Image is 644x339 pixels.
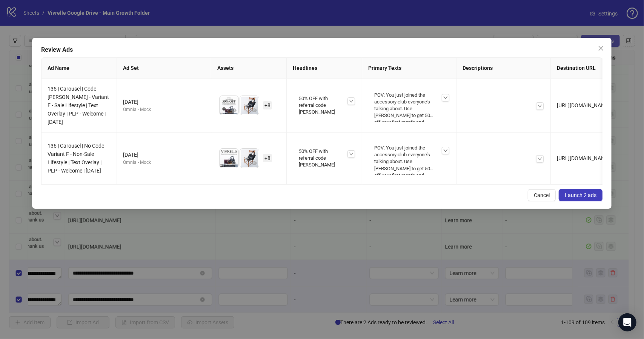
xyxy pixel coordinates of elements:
th: Ad Name [41,58,117,79]
button: Preview [229,159,238,168]
div: [DATE] [123,151,205,159]
div: POV: You just joined the accessory club everyone’s talking about. Use [PERSON_NAME] to get 50% of... [371,142,447,175]
div: Omnia - Mock [123,159,205,166]
img: Asset 2 [240,149,259,168]
div: Omnia - Mock [123,106,205,113]
div: Review Ads [41,45,603,54]
div: 50% OFF with referral code [PERSON_NAME] [296,145,353,172]
th: Assets [211,58,287,79]
button: Preview [250,106,259,115]
button: Preview [229,106,238,115]
span: down [443,96,448,100]
span: [URL][DOMAIN_NAME] [557,155,610,161]
img: Asset 2 [240,96,259,115]
span: eye [231,160,237,166]
span: eye [252,160,257,166]
span: down [349,99,354,103]
span: close [598,45,604,51]
button: Preview [250,159,259,168]
img: Asset 1 [220,149,238,168]
span: eye [231,108,237,113]
div: [DATE] [123,98,205,106]
img: Asset 1 [220,96,238,115]
th: Ad Set [117,58,211,79]
span: eye [252,108,257,113]
span: Cancel [534,192,550,198]
th: Headlines [287,58,362,79]
span: 135 | Carousel | Code [PERSON_NAME] - Variant E - Sale Lifestyle | Text Overlay | PLP - Welcome |... [48,86,109,125]
button: Close [595,42,607,54]
span: [URL][DOMAIN_NAME] [557,102,610,108]
span: + 8 [263,101,272,109]
span: Launch 2 ads [565,192,597,198]
th: Descriptions [456,58,551,79]
span: down [349,152,354,156]
div: Open Intercom Messenger [618,313,636,331]
span: down [443,148,448,153]
button: Launch 2 ads [559,189,603,201]
div: POV: You just joined the accessory club everyone’s talking about. Use [PERSON_NAME] to get 50% of... [371,89,447,122]
span: down [538,104,542,108]
th: Primary Texts [362,58,456,79]
span: + 8 [263,154,272,162]
span: 136 | Carousel | No Code - Variant F - Non-Sale Lifestyle | Text Overlay | PLP - Welcome | [DATE] [48,143,107,174]
button: Cancel [528,189,556,201]
div: 50% OFF with referral code [PERSON_NAME] [296,92,353,119]
span: down [538,157,542,161]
